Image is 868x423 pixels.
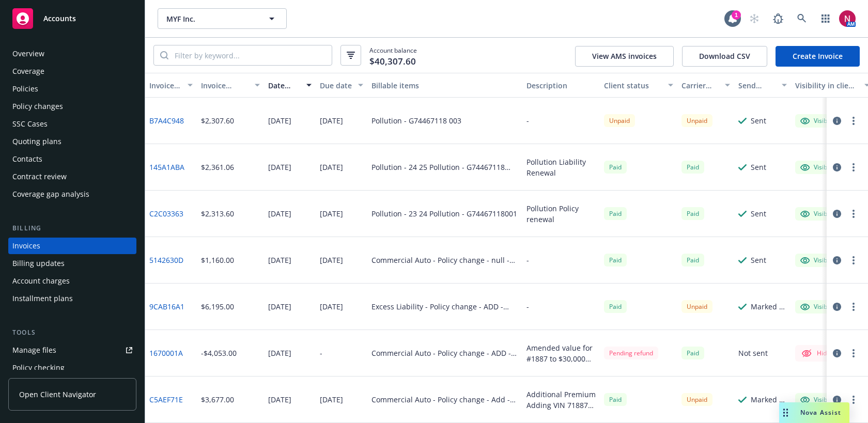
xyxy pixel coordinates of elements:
div: Coverage gap analysis [12,186,89,202]
span: Accounts [43,14,76,23]
div: Quoting plans [12,133,61,150]
div: Paid [604,207,627,220]
div: Installment plans [12,290,73,307]
span: Paid [604,161,627,174]
div: Due date [320,80,352,91]
div: Visible [800,395,832,404]
div: [DATE] [268,301,291,312]
div: - [526,115,529,126]
a: Installment plans [8,290,136,307]
div: Unpaid [604,114,635,127]
a: Contacts [8,151,136,167]
div: Commercial Auto - Policy change - Add - BW02-STR-2200272-00 [371,394,518,405]
div: Paid [681,347,704,359]
div: Unpaid [681,300,712,313]
a: 1670001A [149,348,183,358]
div: Description [526,80,596,91]
a: 145A1ABA [149,162,184,173]
a: Coverage gap analysis [8,186,136,202]
div: Manage files [12,342,56,358]
button: View AMS invoices [575,46,674,67]
button: Client status [600,73,677,98]
div: Date issued [268,80,300,91]
a: Manage files [8,342,136,358]
div: [DATE] [320,255,343,265]
a: Switch app [815,8,836,29]
button: Billable items [367,73,522,98]
span: Account balance [369,46,417,65]
div: Unpaid [681,393,712,406]
span: Open Client Navigator [19,389,96,400]
div: [DATE] [320,162,343,173]
div: Sent [751,115,766,126]
a: Policy checking [8,359,136,376]
div: Unpaid [681,114,712,127]
div: Paid [681,161,704,174]
div: [DATE] [268,255,291,265]
div: - [320,348,322,358]
a: C2C03363 [149,208,183,219]
div: Pollution Policy renewal [526,203,596,225]
div: Pollution - G74467118 003 [371,115,461,126]
div: - [526,301,529,312]
div: [DATE] [320,208,343,219]
div: 1 [732,10,741,20]
button: Send result [734,73,791,98]
span: $40,307.60 [369,55,416,68]
div: Account charges [12,273,70,289]
a: Coverage [8,63,136,80]
div: Commercial Auto - Policy change - ADD - BW02-STR-2200272-00 [371,348,518,358]
div: Coverage [12,63,44,80]
button: Download CSV [682,46,767,67]
button: MYF Inc. [158,8,287,29]
div: Pollution Liability Renewal [526,156,596,178]
div: Not sent [738,348,768,358]
a: 9CAB16A1 [149,301,184,312]
div: Billing [8,223,136,233]
a: Search [792,8,812,29]
img: photo [839,10,856,27]
div: Invoice ID [149,80,181,91]
div: Policies [12,81,38,97]
div: Visibility in client dash [795,80,858,91]
div: Amended value for #1887 to $30,000 Deleted 2015, [GEOGRAPHIC_DATA], [US_VEHICLE_IDENTIFICATION_NU... [526,342,596,364]
a: C5AEF71E [149,394,183,405]
a: Policy changes [8,98,136,115]
button: Carrier status [677,73,734,98]
a: Report a Bug [768,8,788,29]
div: [DATE] [320,115,343,126]
div: $1,160.00 [201,255,234,265]
button: Date issued [264,73,316,98]
div: $2,307.60 [201,115,234,126]
div: Pollution - 23 24 Pollution - G74467118001 [371,208,517,219]
div: Paid [681,254,704,267]
div: Sent [751,208,766,219]
div: Overview [12,45,44,62]
button: Invoice ID [145,73,197,98]
div: Marked as sent [751,394,787,405]
div: - [526,255,529,265]
a: Billing updates [8,255,136,272]
button: Invoice amount [197,73,264,98]
button: Description [522,73,600,98]
div: Paid [681,207,704,220]
div: [DATE] [268,208,291,219]
a: 5142630D [149,255,183,265]
a: B7A4C948 [149,115,184,126]
div: $3,677.00 [201,394,234,405]
a: Accounts [8,4,136,33]
div: Drag to move [779,402,792,423]
a: Invoices [8,238,136,254]
a: SSC Cases [8,116,136,132]
a: Account charges [8,273,136,289]
div: Visible [800,256,832,265]
div: Billing updates [12,255,65,272]
a: Overview [8,45,136,62]
div: Paid [604,393,627,406]
svg: Search [160,51,168,59]
div: Send result [738,80,776,91]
